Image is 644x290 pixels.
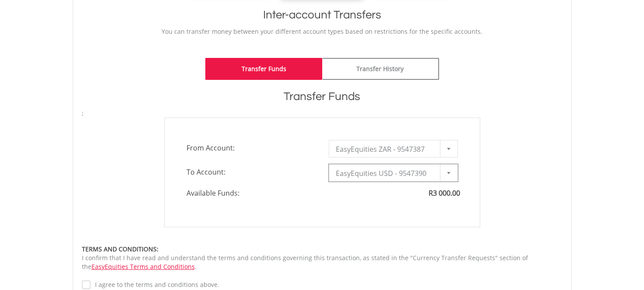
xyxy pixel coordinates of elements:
h1: Transfer Funds [82,89,563,104]
label: I agree to the terms and conditions above. [91,280,219,289]
span: To Account: [180,164,322,180]
a: EasyEquities Terms and Conditions [91,262,195,271]
a: Transfer Funds [205,58,322,80]
a: Transfer History [322,58,439,80]
span: EasyEquities USD - 9547390 [336,165,438,182]
div: TERMS AND CONDITIONS: [82,245,563,254]
span: Available Funds: [180,188,322,198]
p: You can transfer money between your different account types based on restrictions for the specifi... [82,27,563,36]
span: R3 000.00 [429,188,460,198]
span: EasyEquities ZAR - 9547387 [336,140,438,158]
span: From Account: [180,140,322,156]
div: I confirm that I have read and understand the terms and conditions governing this transaction, as... [82,245,563,271]
h1: Inter-account Transfers [82,7,563,23]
